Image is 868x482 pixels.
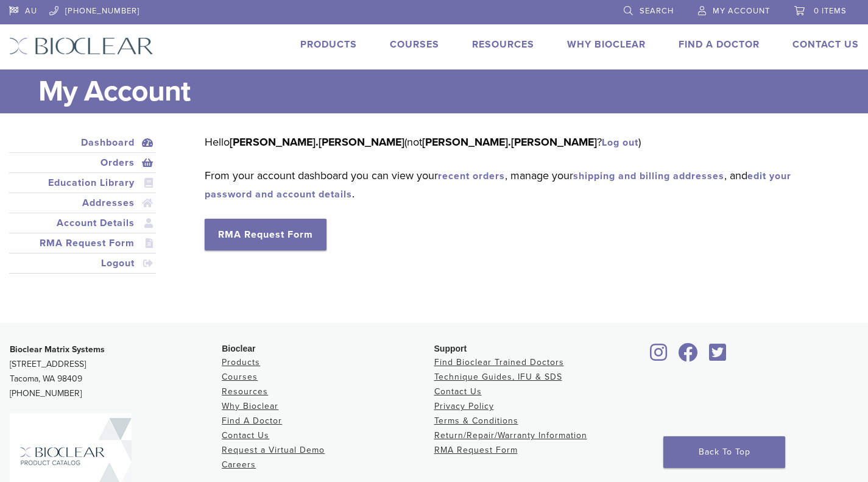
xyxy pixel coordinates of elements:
a: Courses [390,38,439,51]
strong: [PERSON_NAME].[PERSON_NAME] [230,135,404,149]
a: Bioclear [705,350,730,363]
a: Courses [222,372,258,382]
h1: My Account [38,69,859,113]
a: Dashboard [12,135,153,150]
a: Return/Repair/Warranty Information [434,430,587,441]
a: Resources [472,38,534,51]
a: Addresses [12,196,153,210]
a: Why Bioclear [222,401,278,411]
a: Why Bioclear [567,38,646,51]
a: Careers [222,459,256,470]
a: Back To Top [663,436,785,468]
a: shipping and billing addresses [573,170,724,182]
a: Contact Us [222,430,269,441]
a: Contact Us [792,38,859,51]
a: Log out [602,136,638,149]
a: Privacy Policy [434,401,494,411]
a: RMA Request Form [12,236,153,250]
p: Hello (not ? ) [205,133,841,151]
span: My Account [713,6,770,16]
span: 0 items [814,6,847,16]
a: Find A Doctor [679,38,760,51]
strong: Bioclear Matrix Systems [10,344,105,355]
a: Logout [12,256,153,271]
span: Bioclear [222,344,255,353]
p: From your account dashboard you can view your , manage your , and . [205,166,841,203]
a: RMA Request Form [205,219,326,250]
a: Contact Us [434,386,482,397]
a: Products [222,357,260,367]
p: [STREET_ADDRESS] Tacoma, WA 98409 [PHONE_NUMBER] [10,342,222,401]
a: Find A Doctor [222,416,282,426]
strong: [PERSON_NAME].[PERSON_NAME] [422,135,597,149]
a: Request a Virtual Demo [222,445,325,455]
a: Terms & Conditions [434,416,518,426]
a: Technique Guides, IFU & SDS [434,372,562,382]
a: Resources [222,386,268,397]
a: Orders [12,155,153,170]
img: Bioclear [9,37,153,55]
a: Education Library [12,175,153,190]
a: RMA Request Form [434,445,518,455]
a: Products [300,38,357,51]
a: Account Details [12,216,153,230]
nav: Account pages [9,133,156,288]
a: recent orders [438,170,505,182]
a: Find Bioclear Trained Doctors [434,357,564,367]
a: Bioclear [674,350,702,363]
span: Support [434,344,467,353]
span: Search [640,6,674,16]
a: Bioclear [646,350,672,363]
